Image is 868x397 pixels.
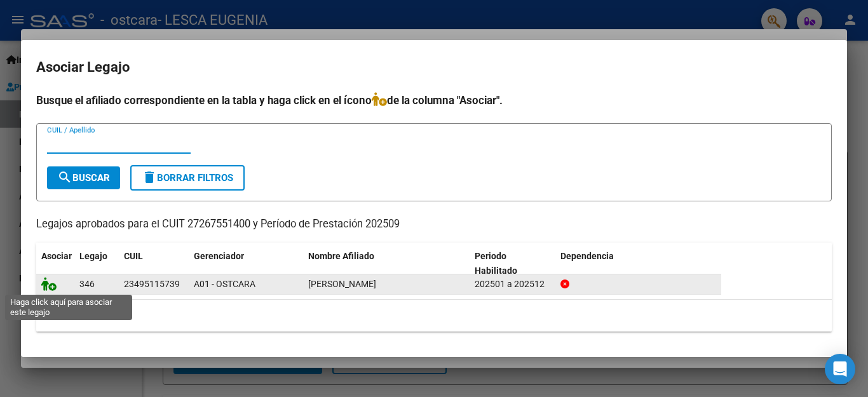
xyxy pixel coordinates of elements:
[79,251,107,261] span: Legajo
[194,251,244,261] span: Gerenciador
[194,279,255,289] span: A01 - OSTCARA
[36,217,832,232] p: Legajos aprobados para el CUIT 27267551400 y Período de Prestación 202509
[74,243,119,285] datatable-header-cell: Legajo
[119,243,189,285] datatable-header-cell: CUIL
[47,166,120,189] button: Buscar
[36,243,74,285] datatable-header-cell: Asociar
[142,172,233,184] span: Borrar Filtros
[124,277,180,292] div: 23495115739
[142,170,157,185] mat-icon: delete
[308,251,374,261] span: Nombre Afiliado
[57,172,110,184] span: Buscar
[57,170,72,185] mat-icon: search
[41,251,72,261] span: Asociar
[475,277,550,292] div: 202501 a 202512
[124,251,143,261] span: CUIL
[36,92,832,109] h4: Busque el afiliado correspondiente en la tabla y haga click en el ícono de la columna "Asociar".
[475,251,517,276] span: Periodo Habilitado
[308,279,376,289] span: CURZIO JUAN VALENTINO
[825,354,855,384] div: Open Intercom Messenger
[470,243,555,285] datatable-header-cell: Periodo Habilitado
[130,165,245,191] button: Borrar Filtros
[36,55,832,79] h2: Asociar Legajo
[560,251,614,261] span: Dependencia
[36,300,832,332] div: 1 registros
[303,243,470,285] datatable-header-cell: Nombre Afiliado
[555,243,722,285] datatable-header-cell: Dependencia
[79,279,95,289] span: 346
[189,243,303,285] datatable-header-cell: Gerenciador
